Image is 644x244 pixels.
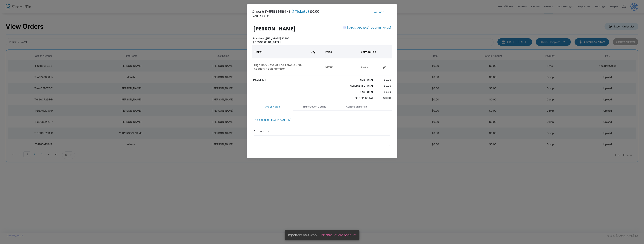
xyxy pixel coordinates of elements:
a: [EMAIL_ADDRESS][DOMAIN_NAME] [346,26,391,29]
p: $0.00 [377,90,391,94]
label: Add a Note [254,129,269,134]
a: Transaction Details [294,103,335,111]
p: Tax Total [341,90,373,94]
td: $0.00 [323,58,359,75]
h4: Order# $0.00 [252,9,319,14]
p: Order Total [341,96,373,100]
a: Order Notes [252,103,293,111]
th: Qty [308,45,323,58]
th: Ticket [252,45,308,58]
b: [PERSON_NAME] [253,25,296,32]
td: $0.00 [359,58,381,75]
th: Price [323,45,359,58]
p: PAYMENT [253,78,320,82]
span: (1 Tickets) [291,9,310,14]
button: Close [389,9,394,14]
button: Action [368,10,390,14]
p: Service Fee Total [341,84,373,88]
p: $0.00 [377,84,391,88]
div: IP Address: [TECHNICAL_ID] [254,118,291,122]
p: $0.00 [377,96,391,100]
a: Link Your Square Account [320,233,356,237]
span: Important Next Step [288,233,320,237]
div: Data table [252,45,392,75]
p: $0.00 [377,78,391,82]
b: [US_STATE] 30305 [GEOGRAPHIC_DATA] [253,37,289,44]
th: Service Fee [359,45,381,58]
p: Sub total [341,78,373,82]
td: 1 [308,58,323,75]
span: T-65BE68B4-E [265,9,291,14]
a: Admission Details [336,103,377,111]
span: Buckhead, [253,37,266,40]
td: High Holy Days at The Temple 5786 Section: Adult Member [252,58,308,75]
span: [DATE] 5:05 PM [252,14,269,18]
